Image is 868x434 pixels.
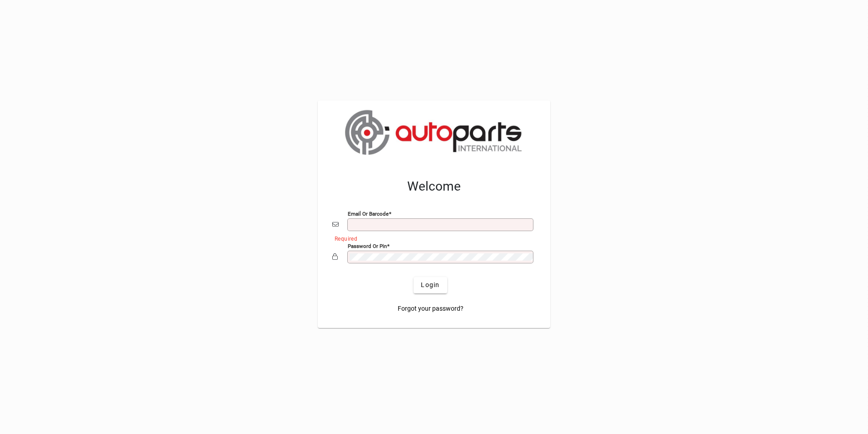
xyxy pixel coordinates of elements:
[348,242,387,249] mat-label: Password or Pin
[332,179,536,194] h2: Welcome
[421,280,439,290] span: Login
[414,277,447,293] button: Login
[394,301,467,317] a: Forgot your password?
[335,233,528,243] mat-error: Required
[398,304,464,313] span: Forgot your password?
[348,210,389,217] mat-label: Email or Barcode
